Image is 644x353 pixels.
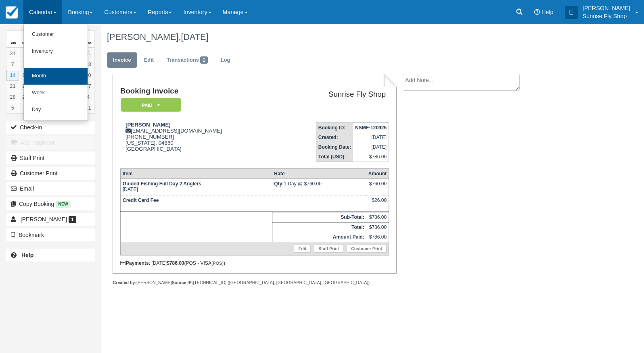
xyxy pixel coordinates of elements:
td: [DATE] [353,142,389,152]
a: Month [24,68,88,85]
span: New [56,201,71,208]
span: 1 [69,216,76,223]
a: Edit [138,52,160,68]
a: [PERSON_NAME] 1 [6,213,95,226]
th: Sub-Total: [272,212,366,222]
th: Booking ID: [316,123,353,133]
p: [PERSON_NAME] [583,4,630,12]
strong: Created by: [113,280,136,285]
p: Sunrise Fly Shop [583,12,630,20]
td: 1 Day @ $760.00 [272,179,366,195]
b: Help [21,252,33,258]
div: [PERSON_NAME] [TECHNICAL_ID] ([GEOGRAPHIC_DATA], [GEOGRAPHIC_DATA], [GEOGRAPHIC_DATA]) [113,280,396,286]
a: 21 [6,81,19,91]
strong: Qty [274,181,284,187]
th: Amount Paid: [272,232,366,242]
div: : [DATE] (POS - VISA ) [120,260,389,266]
a: 22 [19,81,31,91]
a: 1 [19,48,31,59]
h2: Sunrise Fly Shop [280,90,386,99]
a: 6 [82,48,94,59]
strong: Credit Card Fee [123,197,159,203]
strong: NSMF-120925 [355,125,387,131]
th: Rate [272,169,366,179]
a: 4 [82,91,94,102]
a: 13 [82,59,94,70]
td: [DATE] [353,133,389,142]
a: Staff Print [314,245,343,253]
ul: Calendar [23,24,88,121]
a: 31 [6,48,19,59]
button: Bookmark [6,228,95,241]
strong: Payments [120,260,149,266]
th: Amount [366,169,389,179]
a: Help [6,249,95,262]
h1: Booking Invoice [120,87,276,96]
strong: Source IP: [172,280,193,285]
span: Help [542,9,554,15]
strong: Guided Fishing Full Day 2 Anglers [123,181,201,187]
a: 14 [6,70,19,81]
a: Edit [294,245,311,253]
th: Sun [6,39,19,48]
a: 8 [19,59,31,70]
a: Week [24,85,88,102]
a: Inventory [24,43,88,60]
a: Staff Print [6,152,95,164]
a: Invoice [107,52,137,68]
em: Paid [121,98,181,112]
th: Total: [272,222,366,233]
button: Copy Booking New [6,197,95,210]
a: 7 [6,59,19,70]
td: [DATE] [120,179,272,195]
button: Email [6,182,95,195]
span: [DATE] [181,32,208,42]
a: Customer [24,26,88,43]
h1: [PERSON_NAME], [107,32,578,42]
a: 6 [19,102,31,113]
img: checkfront-main-nav-mini-logo.png [6,6,18,19]
button: Add Payment [6,136,95,149]
a: 15 [19,70,31,81]
a: 11 [82,102,94,113]
small: (POS) [211,261,224,266]
td: $786.00 [366,222,389,233]
a: Paid [120,98,178,112]
button: Check-in [6,121,95,134]
strong: [PERSON_NAME] [125,122,171,128]
a: 20 [82,70,94,81]
th: Created: [316,133,353,142]
div: [EMAIL_ADDRESS][DOMAIN_NAME] [PHONE_NUMBER] [US_STATE], 04860 [GEOGRAPHIC_DATA] [120,122,276,162]
span: [PERSON_NAME] [21,216,67,222]
th: Total (USD): [316,152,353,162]
td: $786.00 [366,212,389,222]
div: E [565,6,578,19]
a: 27 [82,81,94,91]
th: Item [120,169,272,179]
a: 5 [6,102,19,113]
i: Help [534,9,540,15]
td: $786.00 [353,152,389,162]
a: 29 [19,91,31,102]
th: Booking Date: [316,142,353,152]
th: Sat [82,39,94,48]
div: $760.00 [368,181,387,193]
a: 28 [6,91,19,102]
a: Day [24,102,88,118]
th: Mon [19,39,31,48]
strong: $786.00 [167,260,184,266]
a: Customer Print [347,245,387,253]
a: Log [215,52,236,68]
div: $26.00 [368,197,387,210]
a: Transactions1 [161,52,214,68]
span: 1 [200,56,208,64]
td: $786.00 [366,232,389,242]
a: Customer Print [6,167,95,180]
